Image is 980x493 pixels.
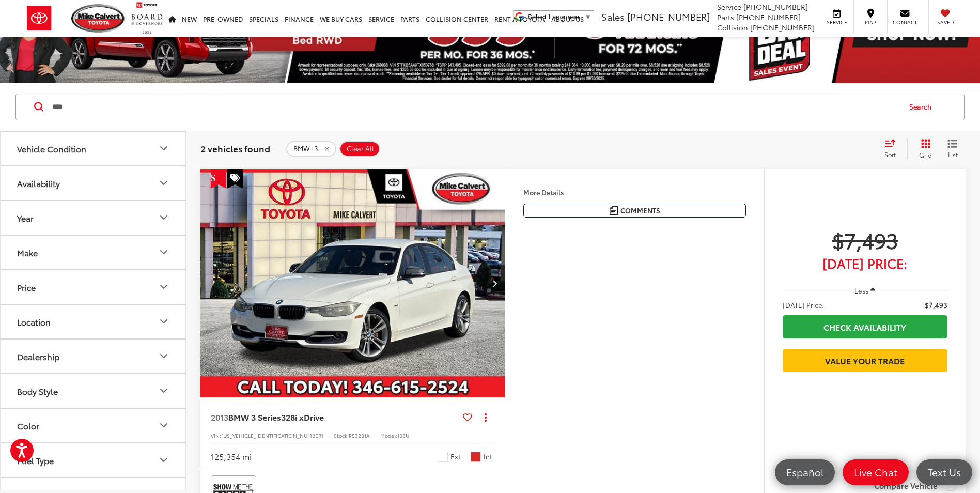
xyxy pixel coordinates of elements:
[158,142,170,155] div: Vehicle Condition
[884,150,896,159] span: Sort
[1,374,186,408] button: Body StyleBody Style
[158,419,170,432] div: Color
[717,2,741,12] span: Service
[286,141,336,157] button: remove BMW+3.
[17,455,54,465] div: Fuel Type
[71,4,126,33] img: Mike Calvert Toyota
[17,248,38,257] div: Make
[158,211,170,224] div: Year
[923,466,966,479] span: Text Us
[1,132,186,165] button: Vehicle ConditionVehicle Condition
[17,213,34,223] div: Year
[925,300,947,310] span: $7,493
[783,227,947,253] span: $7,493
[158,177,170,189] div: Availability
[485,413,487,421] span: dropdown dots
[476,408,494,426] button: Actions
[200,169,506,398] a: 2013 BMW 3 Series 328i xDrive2013 BMW 3 Series 328i xDrive2013 BMW 3 Series 328i xDrive2013 BMW 3...
[228,411,281,423] span: BMW 3 Series
[849,466,903,479] span: Live Chat
[51,95,899,119] input: Search by Make, Model, or Keyword
[438,452,448,462] span: Alpine White
[750,22,815,33] span: [PHONE_NUMBER]
[17,282,36,292] div: Price
[158,281,170,293] div: Price
[293,145,320,153] span: BMW+3.
[17,178,60,188] div: Availability
[397,432,409,439] span: 133U
[850,281,881,300] button: Less
[200,169,506,398] img: 2013 BMW 3 Series 328i xDrive
[843,459,909,485] a: Live Chat
[874,481,955,491] label: Compare Vehicle
[200,169,506,398] div: 2013 BMW 3 Series 328i xDrive 0
[620,206,660,215] span: Comments
[610,206,618,215] img: Comments
[899,94,946,120] button: Search
[1,166,186,200] button: AvailabilityAvailability
[859,19,882,26] span: Map
[158,454,170,466] div: Fuel Type
[211,451,252,463] div: 125,354 mi
[450,452,463,461] span: Ext.
[211,411,228,423] span: 2013
[1,270,186,304] button: PricePrice
[775,459,835,485] a: Español
[211,411,459,423] a: 2013BMW 3 Series328i xDrive
[854,286,868,295] span: Less
[471,452,481,462] span: Coral Red W/Black Highlight
[349,432,370,439] span: P53281A
[339,141,380,157] button: Clear All
[783,315,947,338] a: Check Availability
[17,421,39,430] div: Color
[1,236,186,269] button: MakeMake
[940,138,966,159] button: List View
[879,138,907,159] button: Select sort value
[211,432,221,439] span: VIN:
[158,384,170,397] div: Body Style
[783,349,947,372] a: Value Your Trade
[227,169,243,189] span: Special
[1,201,186,235] button: YearYear
[919,150,932,159] span: Grid
[17,351,59,361] div: Dealership
[211,169,226,189] span: Get Price Drop Alert
[200,142,270,155] span: 2 vehicles found
[17,144,86,153] div: Vehicle Condition
[17,317,51,327] div: Location
[158,246,170,258] div: Make
[221,432,323,439] span: [US_VEHICLE_IDENTIFICATION_NUMBER]
[627,10,710,23] span: [PHONE_NUMBER]
[1,305,186,338] button: LocationLocation
[158,315,170,328] div: Location
[893,19,917,26] span: Contact
[781,466,829,479] span: Español
[523,204,746,218] button: Comments
[17,386,58,396] div: Body Style
[717,22,748,33] span: Collision
[1,340,186,373] button: DealershipDealership
[947,150,958,159] span: List
[585,13,592,21] span: ▼
[281,411,324,423] span: 328i xDrive
[158,350,170,362] div: Dealership
[934,19,957,26] span: Saved
[347,145,374,153] span: Clear All
[523,189,746,196] h4: More Details
[1,443,186,477] button: Fuel TypeFuel Type
[334,432,349,439] span: Stock:
[380,432,397,439] span: Model:
[783,258,947,268] span: [DATE] Price:
[601,10,625,23] span: Sales
[484,265,505,301] button: Next image
[825,19,848,26] span: Service
[1,409,186,442] button: ColorColor
[736,12,801,22] span: [PHONE_NUMBER]
[916,459,972,485] a: Text Us
[484,452,494,461] span: Int.
[783,300,824,310] span: [DATE] Price:
[907,138,940,159] button: Grid View
[743,2,808,12] span: [PHONE_NUMBER]
[717,12,734,22] span: Parts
